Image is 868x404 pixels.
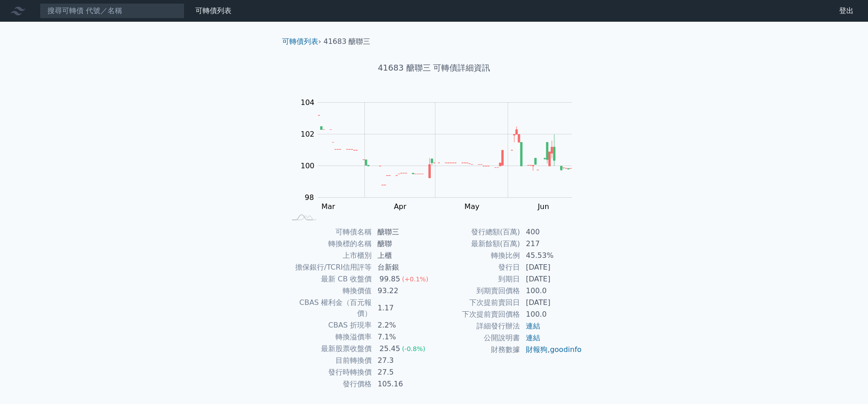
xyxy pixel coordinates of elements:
[286,366,372,378] td: 發行時轉換價
[434,297,520,309] td: 下次提前賣回日
[526,345,547,354] a: 財報狗
[520,226,582,238] td: 400
[520,261,582,273] td: [DATE]
[434,344,520,356] td: 財務數據
[402,345,425,352] span: (-0.8%)
[377,343,402,354] div: 25.45
[282,36,321,47] li: ›
[301,162,315,170] tspan: 100
[434,332,520,344] td: 公開說明書
[402,276,428,283] span: (+0.1%)
[372,285,434,297] td: 93.22
[520,273,582,285] td: [DATE]
[318,115,572,185] g: Series
[286,319,372,331] td: CBAS 折現率
[324,36,371,47] li: 41683 醣聯三
[286,355,372,366] td: 目前轉換價
[372,238,434,250] td: 醣聯
[464,202,479,211] tspan: May
[286,285,372,297] td: 轉換價值
[520,238,582,250] td: 217
[372,319,434,331] td: 2.2%
[434,261,520,273] td: 發行日
[520,309,582,320] td: 100.0
[434,226,520,238] td: 發行總額(百萬)
[286,261,372,273] td: 擔保銀行/TCRI信用評等
[434,320,520,332] td: 詳細發行辦法
[286,297,372,319] td: CBAS 權利金（百元報價）
[286,238,372,250] td: 轉換標的名稱
[520,297,582,309] td: [DATE]
[286,226,372,238] td: 可轉債名稱
[286,250,372,261] td: 上市櫃別
[377,274,402,285] div: 99.85
[372,226,434,238] td: 醣聯三
[372,355,434,366] td: 27.3
[394,202,406,211] tspan: Apr
[832,4,861,18] a: 登出
[286,378,372,390] td: 發行價格
[305,193,314,202] tspan: 98
[282,37,318,46] a: 可轉債列表
[434,250,520,261] td: 轉換比例
[434,273,520,285] td: 到期日
[372,250,434,261] td: 上櫃
[520,285,582,297] td: 100.0
[372,331,434,343] td: 7.1%
[301,130,315,138] tspan: 102
[286,331,372,343] td: 轉換溢價率
[275,62,593,74] h1: 41683 醣聯三 可轉債詳細資訊
[526,333,540,342] a: 連結
[286,273,372,285] td: 最新 CB 收盤價
[520,250,582,261] td: 45.53%
[321,202,335,211] tspan: Mar
[372,261,434,273] td: 台新銀
[286,343,372,355] td: 最新股票收盤價
[296,98,585,211] g: Chart
[40,3,184,19] input: 搜尋可轉債 代號／名稱
[434,309,520,320] td: 下次提前賣回價格
[434,238,520,250] td: 最新餘額(百萬)
[372,378,434,390] td: 105.16
[538,202,549,211] tspan: Jun
[372,366,434,378] td: 27.5
[372,297,434,319] td: 1.17
[301,98,315,107] tspan: 104
[526,322,540,330] a: 連結
[195,6,231,15] a: 可轉債列表
[520,344,582,356] td: ,
[434,285,520,297] td: 到期賣回價格
[550,345,581,354] a: goodinfo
